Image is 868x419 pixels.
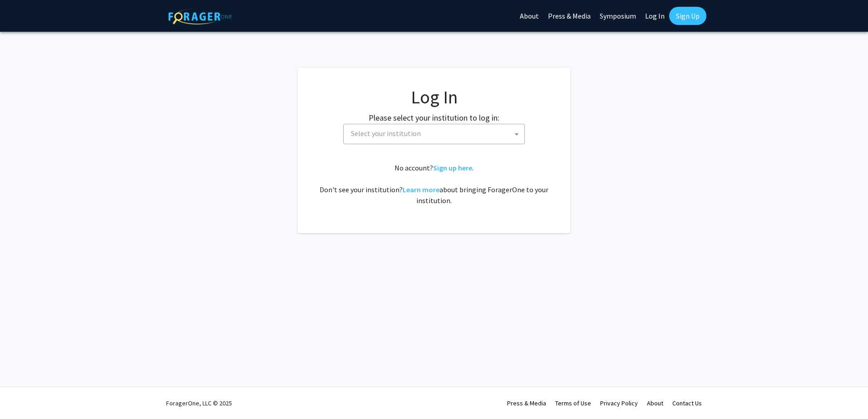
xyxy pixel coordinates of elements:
[647,399,663,407] a: About
[166,387,232,419] div: ForagerOne, LLC © 2025
[369,112,499,124] label: Please select your institution to log in:
[403,185,439,194] a: Learn more about bringing ForagerOne to your institution
[555,399,591,407] a: Terms of Use
[672,399,702,407] a: Contact Us
[168,9,232,24] img: ForagerOne Logo
[316,162,552,206] div: No account? . Don't see your institution? about bringing ForagerOne to your institution.
[351,129,421,138] span: Select your institution
[343,124,525,144] span: Select your institution
[507,399,546,407] a: Press & Media
[433,163,472,172] a: Sign up here
[600,399,638,407] a: Privacy Policy
[347,124,524,143] span: Select your institution
[669,7,706,25] a: Sign Up
[316,86,552,108] h1: Log In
